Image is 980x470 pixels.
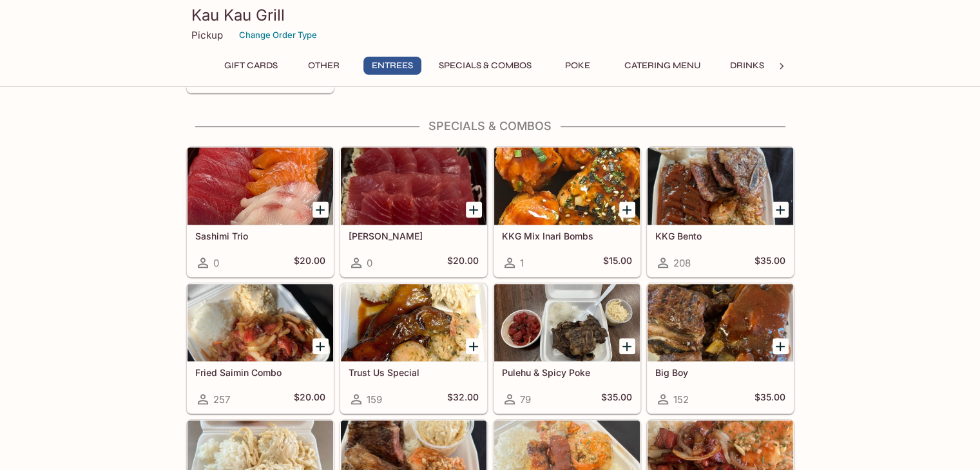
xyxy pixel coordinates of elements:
[191,29,223,41] p: Pickup
[502,230,632,241] h5: KKG Mix Inari Bombs
[341,147,486,225] div: Ahi Sashimi
[432,57,539,75] button: Specials & Combos
[363,57,421,75] button: Entrees
[213,257,219,269] span: 0
[718,57,776,75] button: Drinks
[367,393,382,406] span: 159
[186,119,794,133] h4: Specials & Combos
[494,283,640,413] a: Pulehu & Spicy Poke79$35.00
[447,391,479,407] h5: $32.00
[754,255,785,270] h5: $35.00
[619,202,635,218] button: Add KKG Mix Inari Bombs
[312,338,329,354] button: Add Fried Saimin Combo
[213,393,230,406] span: 257
[447,255,479,270] h5: $20.00
[655,367,785,378] h5: Big Boy
[466,202,482,218] button: Add Ahi Sashimi
[773,338,789,354] button: Add Big Boy
[773,202,789,218] button: Add KKG Bento
[466,338,482,354] button: Add Trust Us Special
[502,367,632,378] h5: Pulehu & Spicy Poke
[648,147,793,225] div: KKG Bento
[233,25,323,45] button: Change Order Type
[619,338,635,354] button: Add Pulehu & Spicy Poke
[603,255,632,270] h5: $15.00
[367,257,372,269] span: 0
[312,202,329,218] button: Add Sashimi Trio
[673,257,691,269] span: 208
[294,391,325,407] h5: $20.00
[647,283,794,413] a: Big Boy152$35.00
[601,391,632,407] h5: $35.00
[520,393,531,406] span: 79
[195,230,325,241] h5: Sashimi Trio
[217,57,285,75] button: Gift Cards
[617,57,708,75] button: Catering Menu
[187,147,334,277] a: Sashimi Trio0$20.00
[195,367,325,378] h5: Fried Saimin Combo
[295,57,353,75] button: Other
[187,283,334,413] a: Fried Saimin Combo257$20.00
[191,5,789,25] h3: Kau Kau Grill
[520,257,524,269] span: 1
[549,57,607,75] button: Poke
[294,255,325,270] h5: $20.00
[647,147,794,277] a: KKG Bento208$35.00
[349,230,479,241] h5: [PERSON_NAME]
[187,147,333,225] div: Sashimi Trio
[340,147,487,277] a: [PERSON_NAME]0$20.00
[494,284,640,361] div: Pulehu & Spicy Poke
[673,393,689,406] span: 152
[494,147,640,277] a: KKG Mix Inari Bombs1$15.00
[494,147,640,225] div: KKG Mix Inari Bombs
[187,284,333,361] div: Fried Saimin Combo
[655,230,785,241] h5: KKG Bento
[349,367,479,378] h5: Trust Us Special
[341,284,486,361] div: Trust Us Special
[340,283,487,413] a: Trust Us Special159$32.00
[754,391,785,407] h5: $35.00
[648,284,793,361] div: Big Boy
